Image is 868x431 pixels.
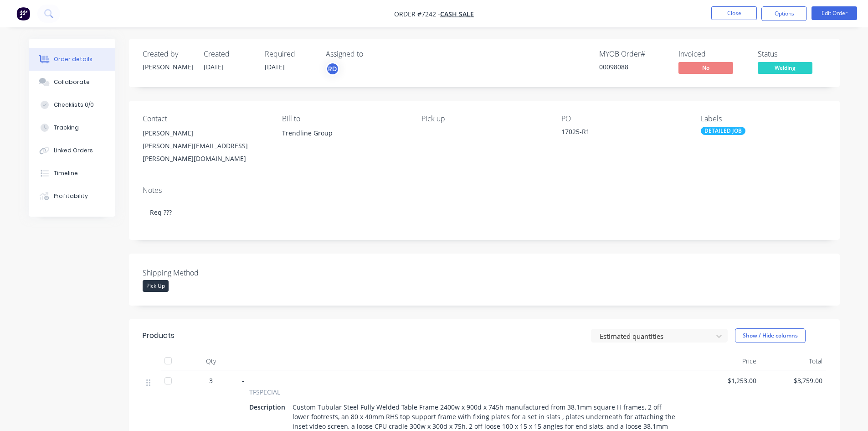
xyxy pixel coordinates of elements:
span: No [678,62,733,73]
div: MYOB Order # [599,50,668,58]
span: TFSPECIAL [249,387,280,397]
button: Linked Orders [29,139,115,162]
button: RD [326,62,339,76]
div: Pick up [421,114,546,123]
div: Timeline [54,169,78,177]
div: Created by [143,50,193,58]
div: Total [760,352,826,370]
div: Created [204,50,254,58]
div: Status [758,50,826,58]
span: Welding [758,62,812,73]
div: Checklists 0/0 [54,101,94,109]
div: [PERSON_NAME] [143,127,267,140]
button: Close [711,6,757,20]
button: Order details [29,48,115,71]
label: Shipping Method [143,267,257,278]
div: Required [265,50,315,58]
div: Price [694,352,760,370]
div: DETAILED JOB [701,127,745,135]
span: $3,759.00 [764,376,822,385]
span: [DATE] [265,62,285,71]
div: Linked Orders [54,146,93,155]
div: Pick Up [143,280,169,292]
button: Tracking [29,116,115,139]
div: Description [249,400,289,414]
div: Products [143,330,175,341]
div: Tracking [54,124,79,132]
img: Factory [16,7,30,21]
div: Invoiced [678,50,747,58]
span: - [242,376,244,385]
div: 00098088 [599,62,668,72]
div: Trendline Group [282,127,407,156]
button: Collaborate [29,71,115,93]
div: PO [561,114,686,123]
div: Profitability [54,192,88,200]
button: Profitability [29,185,115,208]
div: [PERSON_NAME][PERSON_NAME][EMAIL_ADDRESS][PERSON_NAME][DOMAIN_NAME] [143,127,267,165]
button: Welding [758,62,812,76]
div: Labels [701,114,826,123]
div: Trendline Group [282,127,407,140]
button: Checklists 0/0 [29,93,115,116]
button: Options [761,6,807,21]
span: Order #7242 - [394,10,440,18]
button: Timeline [29,162,115,185]
div: Contact [143,114,267,123]
div: Assigned to [326,50,417,58]
button: Edit Order [812,6,857,20]
div: Bill to [282,114,407,123]
a: Cash Sale [440,10,474,18]
span: [DATE] [204,62,224,71]
div: Req ??? [143,198,826,226]
div: 17025-R1 [561,127,675,140]
div: Qty [184,352,238,370]
div: Notes [143,186,826,195]
span: $1,253.00 [698,376,756,385]
div: [PERSON_NAME] [143,62,193,72]
span: 3 [209,376,213,385]
button: Show / Hide columns [735,328,806,343]
div: Order details [54,55,92,63]
div: Collaborate [54,78,90,86]
div: [PERSON_NAME][EMAIL_ADDRESS][PERSON_NAME][DOMAIN_NAME] [143,140,267,165]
